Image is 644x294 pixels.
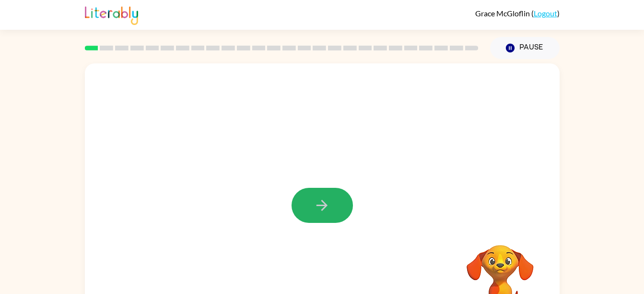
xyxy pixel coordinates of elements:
[475,9,531,18] span: Grace McGloflin
[85,4,138,25] img: Literably
[475,9,560,18] div: ( )
[534,9,557,18] a: Logout
[490,37,560,59] button: Pause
